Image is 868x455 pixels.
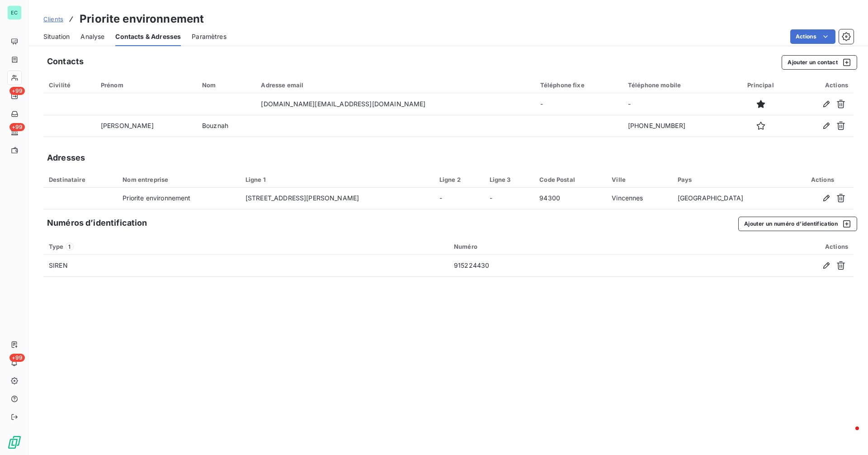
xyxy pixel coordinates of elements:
iframe: Intercom live chat [837,424,859,446]
div: Pays [678,176,786,183]
img: Logo LeanPay [7,435,22,450]
span: Paramètres [192,32,226,41]
div: Code Postal [539,176,601,183]
td: SIREN [43,255,448,276]
div: Nom entreprise [123,176,235,183]
button: Ajouter un numéro d’identification [738,217,857,231]
td: - [535,93,623,115]
div: Numéro [454,243,661,250]
span: Analyse [80,32,104,41]
td: [DOMAIN_NAME][EMAIL_ADDRESS][DOMAIN_NAME] [255,93,534,115]
div: Destinataire [49,176,112,183]
div: Type [49,242,443,251]
div: Téléphone mobile [628,81,726,89]
td: Vincennes [606,188,672,209]
h3: Priorite environnement [80,11,204,27]
div: Téléphone fixe [540,81,617,89]
div: Adresse email [261,81,529,89]
td: - [623,93,731,115]
span: Clients [43,15,63,23]
span: +99 [9,354,25,362]
td: [PHONE_NUMBER] [623,115,731,137]
div: Actions [672,243,848,250]
span: +99 [9,123,25,131]
td: 94300 [534,188,606,209]
div: Actions [797,176,848,183]
td: Priorite environnement [117,188,240,209]
button: Actions [790,29,835,44]
h5: Contacts [47,55,84,68]
a: Clients [43,14,63,24]
td: [STREET_ADDRESS][PERSON_NAME] [240,188,434,209]
span: Contacts & Adresses [115,32,181,41]
div: EC [7,5,22,20]
div: Ville [612,176,666,183]
span: 1 [66,242,74,251]
td: 915224430 [448,255,666,276]
div: Civilité [49,81,90,89]
td: Bouznah [197,115,255,137]
td: [GEOGRAPHIC_DATA] [672,188,792,209]
div: Ligne 3 [490,176,529,183]
h5: Numéros d’identification [47,217,147,229]
div: Ligne 1 [245,176,429,183]
h5: Adresses [47,152,85,164]
div: Actions [796,81,848,89]
td: - [484,188,534,209]
td: - [434,188,484,209]
button: Ajouter un contact [782,55,857,70]
span: Situation [43,32,70,41]
div: Principal [736,81,785,89]
div: Prénom [101,81,191,89]
span: +99 [9,87,25,95]
td: [PERSON_NAME] [95,115,197,137]
div: Ligne 2 [439,176,479,183]
div: Nom [202,81,250,89]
